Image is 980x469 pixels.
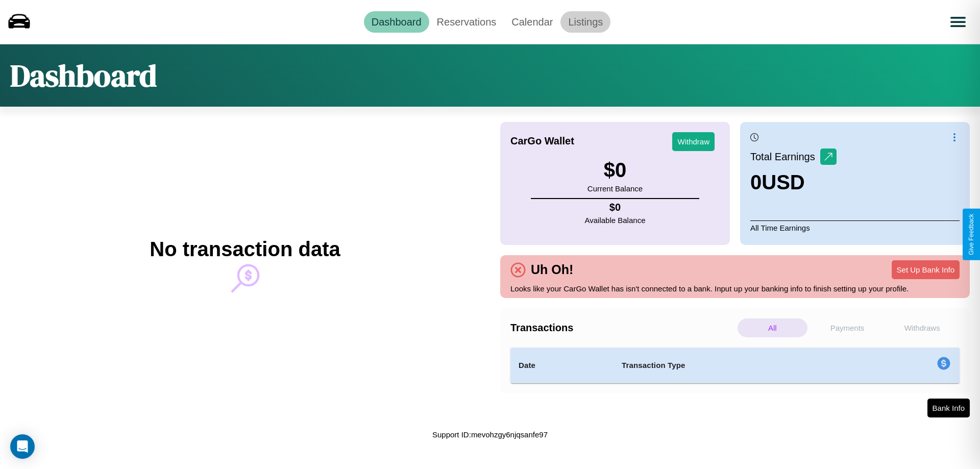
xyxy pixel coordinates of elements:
p: Looks like your CarGo Wallet has isn't connected to a bank. Input up your banking info to finish ... [510,282,960,295]
div: Give Feedback [968,214,975,255]
p: All Time Earnings [750,220,960,235]
table: simple table [510,348,960,383]
p: All [738,318,807,337]
p: Current Balance [587,182,643,195]
a: Dashboard [364,11,429,33]
h4: $ 0 [585,202,646,213]
h4: Transactions [510,322,735,334]
button: Set Up Bank Info [892,260,960,279]
h1: Dashboard [10,55,157,96]
p: Support ID: mevohzgy6njqsanfe97 [432,428,548,441]
p: Total Earnings [750,147,820,166]
h4: Uh Oh! [526,262,578,277]
h4: Transaction Type [622,359,853,372]
button: Withdraw [672,132,715,151]
h4: Date [519,359,605,372]
a: Calendar [504,11,560,33]
button: Bank Info [927,399,970,417]
button: Open menu [944,8,972,36]
p: Available Balance [585,213,646,227]
h3: 0 USD [750,171,837,194]
h4: CarGo Wallet [510,135,574,147]
h2: No transaction data [150,238,340,261]
a: Reservations [429,11,504,33]
div: Open Intercom Messenger [10,434,35,459]
p: Withdraws [887,318,957,337]
h3: $ 0 [587,159,643,182]
p: Payments [813,318,883,337]
a: Listings [560,11,610,33]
